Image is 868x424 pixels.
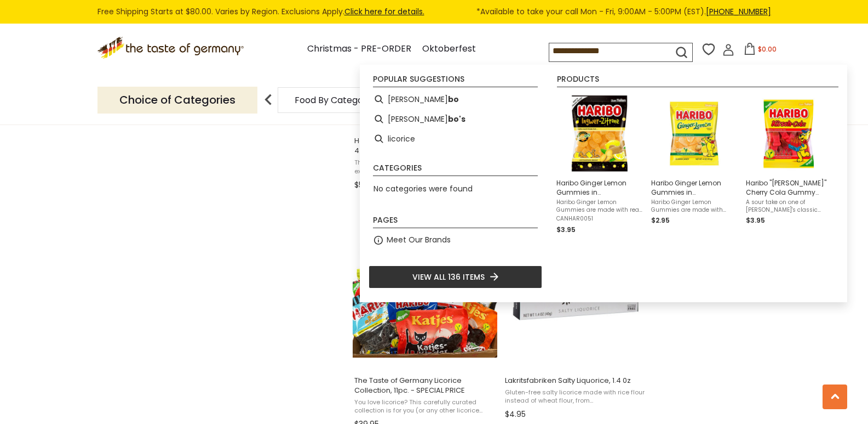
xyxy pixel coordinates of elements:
[354,398,496,415] span: You love licorice? This carefully curated collection is for you (or any other licorice lover). En...
[741,89,836,240] li: Haribo "Kirsch" Cherry Cola Gummy Candy, 175g - Made in Germany oz
[448,113,465,126] b: bo's
[344,6,424,17] a: Click here for details.
[746,178,832,197] span: Haribo "[PERSON_NAME]" Cherry Cola Gummy Candy, 175g - Made in [GEOGRAPHIC_DATA] oz
[706,6,771,17] a: [PHONE_NUMBER]
[505,376,647,386] span: Lakritsfabriken Salty Liquorice, 1.4 0z
[412,271,485,283] span: View all 136 items
[505,409,526,420] span: $4.95
[354,136,496,156] span: Hafi Blackberry Licorice Marmalade Jar, 4.93 oz
[556,225,576,234] span: $3.95
[369,265,542,289] li: View all 136 items
[354,376,496,395] span: The Taste of Germany Licorice Collection, 11pc. - SPECIAL PRICE
[373,75,538,87] li: Popular suggestions
[647,89,741,240] li: Haribo Ginger Lemon Gummies in Bag, 4 oz.
[557,75,838,87] li: Products
[373,164,538,176] li: Categories
[373,216,538,228] li: Pages
[651,178,737,197] span: Haribo Ginger Lemon Gummies in [GEOGRAPHIC_DATA], 4 oz.
[295,96,372,104] a: Food By Category
[651,94,737,235] a: Haribo Ginger Lemon Gummies in BagHaribo Ginger Lemon Gummies in [GEOGRAPHIC_DATA], 4 oz.Haribo G...
[353,212,498,358] img: The Taste of Germany Licorice Collection, 11pc. - SPECIAL PRICE
[354,159,496,176] span: This blackberry licorice marmalade is an exciting addition to a charcuterie board or try it with ...
[758,44,777,54] span: $0.00
[476,5,771,18] span: *Available to take your call Mon - Fri, 9:00AM - 5:00PM (EST).
[552,89,647,240] li: Haribo Ginger Lemon Gummies in Bag, 160g - Made in Germany
[354,179,374,191] span: $5.95
[369,230,542,250] li: Meet Our Brands
[556,199,642,214] span: Haribo Ginger Lemon Gummies are made with real lemon juice and real ginger concentrate for a deli...
[360,65,847,302] div: Instant Search Results
[746,199,832,214] span: A sour take on one of [PERSON_NAME]'s classic creations, these delicious sour gummy candies are s...
[556,178,642,197] span: Haribo Ginger Lemon Gummies in [GEOGRAPHIC_DATA], 160g - Made in [GEOGRAPHIC_DATA]
[97,87,257,114] p: Choice of Categories
[422,42,476,56] a: Oktoberfest
[651,199,737,214] span: Haribo Ginger Lemon Gummies are made with lemon and ginger concentrate for a delicious fruity tas...
[373,183,473,194] span: No categories were found
[369,109,542,129] li: licorice haribo's
[369,129,542,149] li: licorice
[307,42,411,56] a: Christmas - PRE-ORDER
[387,234,451,246] a: Meet Our Brands
[746,94,832,235] a: Haribo "[PERSON_NAME]" Cherry Cola Gummy Candy, 175g - Made in [GEOGRAPHIC_DATA] ozA sour take on...
[257,89,279,111] img: previous arrow
[369,89,542,109] li: licorice haribo
[97,5,771,18] div: Free Shipping Starts at $80.00. Varies by Region. Exclusions Apply.
[503,203,648,423] a: Lakritsfabriken Salty Liquorice, 1.4 0z
[651,216,670,225] span: $2.95
[556,215,642,223] span: CANHAR0051
[505,388,647,405] span: Gluten-free salty licorice made with rice flour instead of wheat flour, from [GEOGRAPHIC_DATA]
[746,216,765,225] span: $3.95
[737,43,783,59] button: $0.00
[448,93,459,106] b: bo
[654,94,734,173] img: Haribo Ginger Lemon Gummies in Bag
[556,94,642,235] a: Haribo Ginger Lemon Gummies in [GEOGRAPHIC_DATA], 160g - Made in [GEOGRAPHIC_DATA]Haribo Ginger L...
